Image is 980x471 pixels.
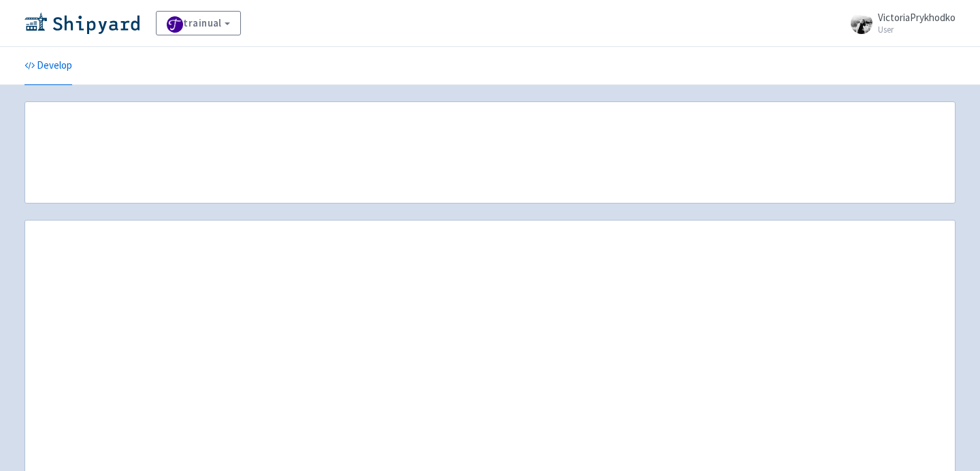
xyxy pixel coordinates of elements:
[24,12,140,34] img: Shipyard logo
[878,11,955,24] span: VictoriaPrykhodko
[24,47,72,85] a: Develop
[843,12,955,34] a: VictoriaPrykhodko User
[156,11,241,35] a: trainual
[878,25,955,34] small: User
